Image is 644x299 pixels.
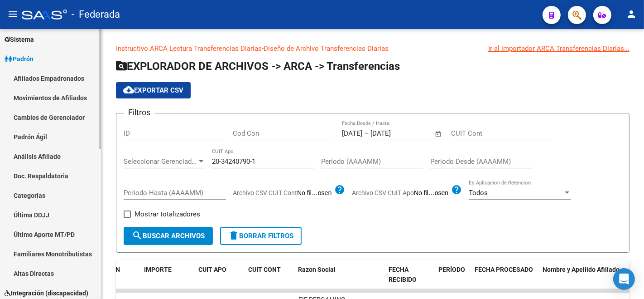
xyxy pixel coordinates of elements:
mat-icon: delete [228,230,239,241]
button: Exportar CSV [116,82,191,98]
mat-icon: menu [7,9,18,20]
datatable-header-cell: Nombre y Apellido Afiliado [539,260,630,290]
span: Exportar CSV [123,86,183,94]
span: Borrar Filtros [228,232,293,240]
p: - [116,44,630,54]
datatable-header-cell: IMPORTE [140,260,195,290]
span: Archivo CSV CUIT Cont [233,189,297,196]
span: FECHA RECIBIDO [389,266,417,284]
mat-icon: search [132,230,143,241]
span: Integración (discapacidad) [5,288,88,298]
input: Archivo CSV CUIT Cont [297,189,334,197]
input: Fecha fin [370,129,414,137]
span: IMPORTE [144,266,172,273]
a: Instructivo ARCA Lectura Transferencias Diarias [116,44,262,53]
mat-icon: help [334,184,345,195]
span: CODCON [94,266,120,273]
input: Archivo CSV CUIT Apo [414,189,451,197]
span: Seleccionar Gerenciador [124,157,197,166]
span: CUIT APO [198,266,226,273]
datatable-header-cell: FECHA PROCESADO [471,260,539,290]
span: Nombre y Apellido Afiliado [543,266,620,273]
datatable-header-cell: FECHA RECIBIDO [385,260,435,290]
datatable-header-cell: CUIT APO [195,260,245,290]
span: – [364,129,369,137]
span: Razon Social [298,266,336,273]
h3: Filtros [124,106,155,119]
span: Sistema [5,34,34,44]
mat-icon: help [451,184,462,195]
button: Open calendar [433,129,444,139]
button: Buscar Archivos [124,227,213,245]
span: Padrón [5,54,34,64]
a: Diseño de Archivo Transferencias Diarias [264,44,389,53]
button: Borrar Filtros [220,227,302,245]
span: Mostrar totalizadores [135,209,200,220]
mat-icon: person [626,9,637,20]
span: - Federada [72,5,120,25]
mat-icon: cloud_download [123,84,134,95]
datatable-header-cell: CUIT CONT [245,260,294,290]
span: EXPLORADOR DE ARCHIVOS -> ARCA -> Transferencias [116,60,400,73]
div: Open Intercom Messenger [613,268,635,290]
span: CUIT CONT [248,266,281,273]
span: Buscar Archivos [132,232,205,240]
div: Ir al importador ARCA Transferencias Diarias... [488,44,630,54]
datatable-header-cell: PERÍODO [435,260,471,290]
input: Fecha inicio [342,129,362,137]
span: PERÍODO [438,266,465,273]
span: Todos [469,189,488,197]
span: Archivo CSV CUIT Apo [352,189,414,196]
span: FECHA PROCESADO [475,266,533,273]
datatable-header-cell: Razon Social [294,260,385,290]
